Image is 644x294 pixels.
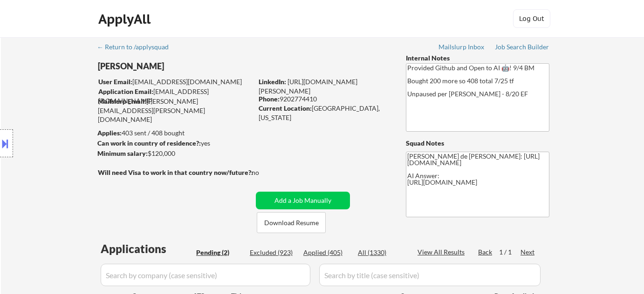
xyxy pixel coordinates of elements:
[98,168,253,176] strong: Will need Visa to work in that country now/future?:
[259,78,286,86] strong: LinkedIn:
[303,248,350,257] div: Applied (405)
[250,248,296,257] div: Excluded (923)
[418,247,467,257] div: View All Results
[98,97,253,124] div: [PERSON_NAME][EMAIL_ADDRESS][PERSON_NAME][DOMAIN_NAME]
[97,149,253,158] div: $120,000
[259,95,280,103] strong: Phone:
[259,78,357,95] a: [URL][DOMAIN_NAME][PERSON_NAME]
[98,77,253,87] div: [EMAIL_ADDRESS][DOMAIN_NAME]
[98,60,289,72] div: [PERSON_NAME]
[358,248,404,257] div: All (1330)
[513,9,550,28] button: Log Out
[406,139,549,148] div: Squad Notes
[196,248,243,257] div: Pending (2)
[97,128,253,138] div: 403 sent / 408 bought
[495,44,549,50] div: Job Search Builder
[259,104,312,112] strong: Current Location:
[257,212,326,233] button: Download Resume
[97,139,250,148] div: yes
[259,104,391,122] div: [GEOGRAPHIC_DATA], [US_STATE]
[98,87,253,105] div: [EMAIL_ADDRESS][DOMAIN_NAME]
[101,264,310,286] input: Search by company (case sensitive)
[252,168,278,177] div: no
[521,247,535,257] div: Next
[101,243,193,254] div: Applications
[406,53,549,63] div: Internal Notes
[438,44,485,50] div: Mailslurp Inbox
[438,43,485,53] a: Mailslurp Inbox
[499,247,521,257] div: 1 / 1
[98,11,153,27] div: ApplyAll
[256,192,350,209] button: Add a Job Manually
[97,43,178,53] a: ← Return to /applysquad
[495,43,549,53] a: Job Search Builder
[319,264,541,286] input: Search by title (case sensitive)
[259,94,391,104] div: 9202774410
[478,247,493,257] div: Back
[97,44,178,50] div: ← Return to /applysquad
